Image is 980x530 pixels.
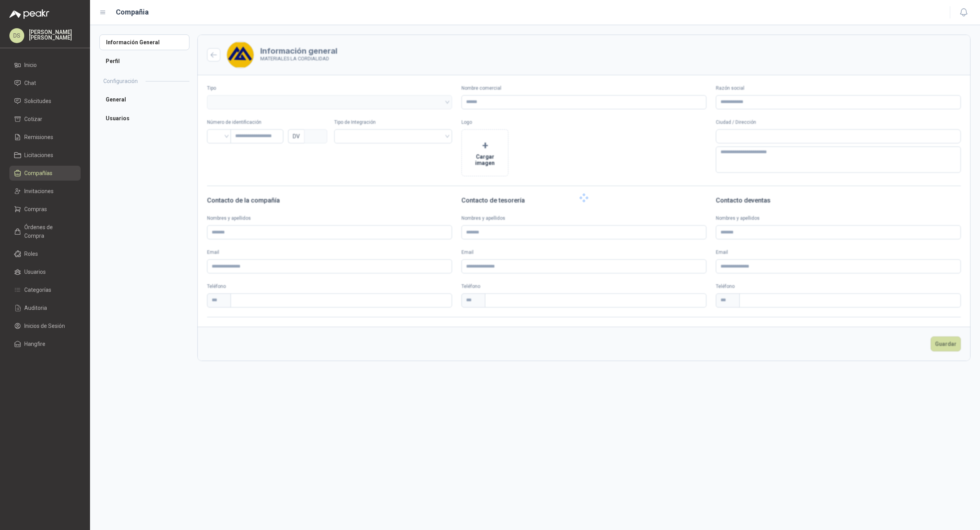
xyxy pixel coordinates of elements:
h1: Compañia [116,7,149,18]
span: Compañías [24,169,52,177]
a: Órdenes de Compra [9,220,81,243]
span: Auditoria [24,304,47,312]
span: Roles [24,250,38,258]
span: Chat [24,79,36,87]
span: Usuarios [24,268,46,276]
span: Cotizar [24,115,42,123]
p: [PERSON_NAME] [PERSON_NAME] [29,29,81,40]
a: General [99,92,189,107]
a: Invitaciones [9,184,81,199]
span: Órdenes de Compra [24,223,73,240]
a: Información General [99,34,189,50]
a: Hangfire [9,336,81,351]
a: Categorías [9,282,81,297]
span: Categorías [24,286,51,294]
span: Compras [24,205,47,213]
a: Inicios de Sesión [9,318,81,333]
a: Solicitudes [9,94,81,109]
span: Remisiones [24,133,53,141]
a: Inicio [9,58,81,72]
a: Chat [9,76,81,90]
a: Perfil [99,53,189,69]
span: Invitaciones [24,187,54,195]
h2: Configuración [103,77,138,85]
img: Logo peakr [9,9,49,19]
span: Inicio [24,61,37,69]
a: Usuarios [9,264,81,279]
span: Solicitudes [24,97,51,105]
a: Compras [9,202,81,217]
span: Inicios de Sesión [24,322,65,330]
a: Roles [9,246,81,261]
div: DS [9,28,24,43]
a: Compañías [9,166,81,181]
a: Auditoria [9,300,81,315]
a: Usuarios [99,110,189,126]
a: Licitaciones [9,148,81,163]
a: Remisiones [9,130,81,145]
span: Hangfire [24,340,45,348]
a: Cotizar [9,112,81,127]
span: Licitaciones [24,151,53,159]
